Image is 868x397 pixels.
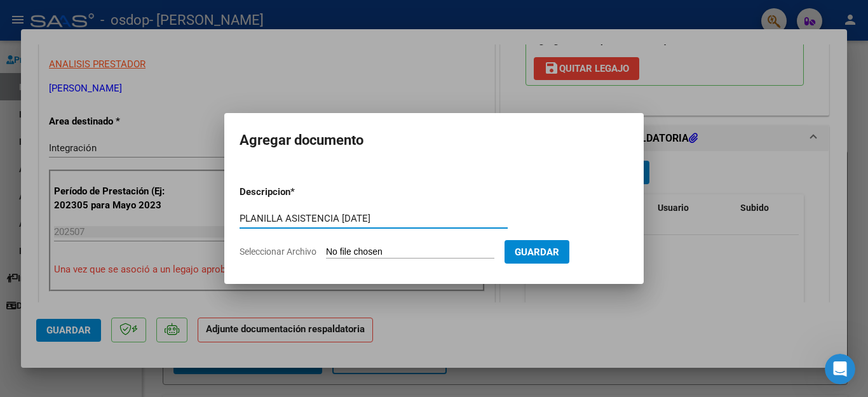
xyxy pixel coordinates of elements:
p: Descripcion [240,185,356,199]
h2: Agregar documento [240,128,628,152]
span: Seleccionar Archivo [240,246,316,257]
button: Guardar [505,240,569,264]
iframe: Intercom live chat [825,354,855,384]
span: Guardar [515,246,559,258]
